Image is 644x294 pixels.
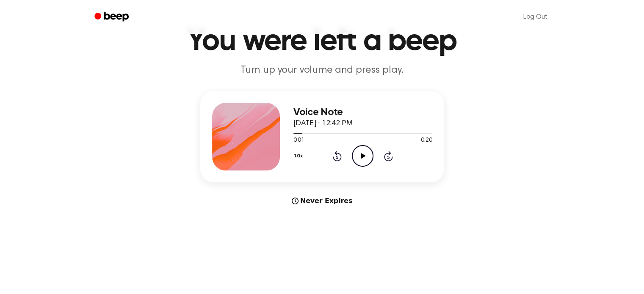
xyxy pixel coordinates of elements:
[293,107,432,118] h3: Voice Note
[105,26,539,57] h1: You were left a beep
[293,120,353,127] span: [DATE] · 12:42 PM
[515,7,556,27] a: Log Out
[293,136,304,145] span: 0:01
[160,63,485,77] p: Turn up your volume and press play.
[421,136,432,145] span: 0:20
[200,196,444,206] div: Never Expires
[293,149,306,163] button: 1.0x
[88,9,136,25] a: Beep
